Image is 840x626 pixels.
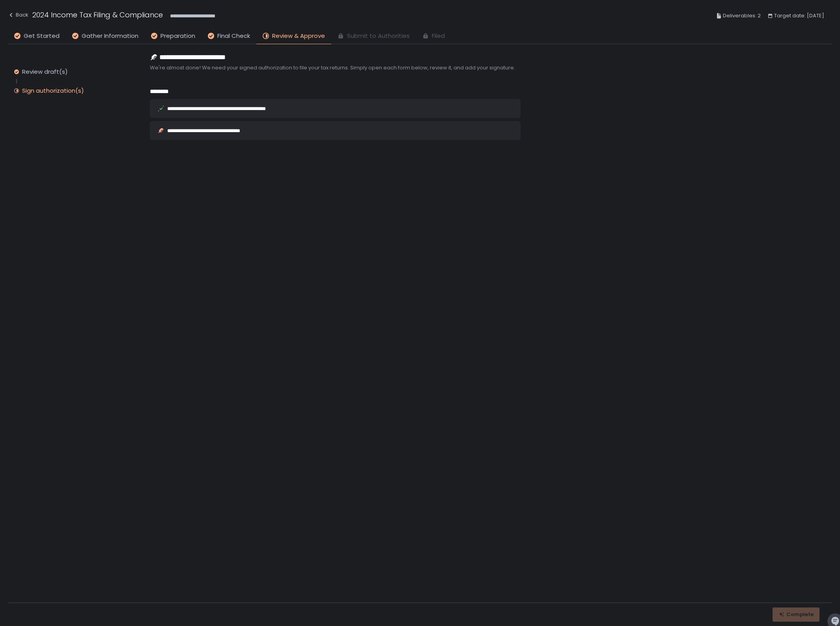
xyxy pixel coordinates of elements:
[723,11,761,21] span: Deliverables: 2
[150,64,521,71] span: We're almost done! We need your signed authorization to file your tax returns. Simply open each f...
[8,9,28,22] button: Back
[82,32,138,41] span: Gather Information
[22,87,84,95] div: Sign authorization(s)
[32,9,163,20] h1: 2024 Income Tax Filing & Compliance
[8,10,28,20] div: Back
[22,68,68,76] div: Review draft(s)
[24,32,60,41] span: Get Started
[347,32,410,41] span: Submit to Authorities
[432,32,445,41] span: Filed
[217,32,250,41] span: Final Check
[161,32,195,41] span: Preparation
[272,32,325,41] span: Review & Approve
[774,11,824,21] span: Target date: [DATE]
